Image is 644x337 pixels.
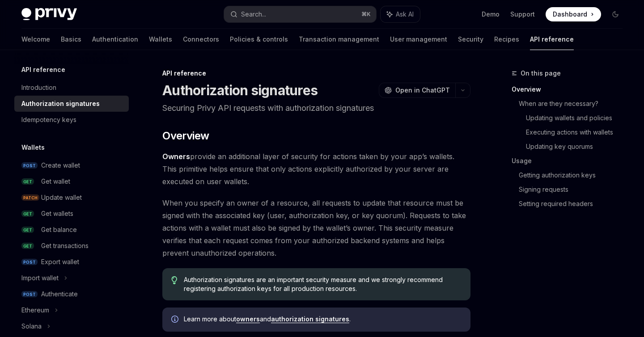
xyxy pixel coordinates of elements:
[162,197,470,259] span: When you specify an owner of a resource, all requests to update that resource must be signed with...
[14,173,129,190] a: GETGet wallet
[526,139,630,154] a: Updating key quorums
[482,10,500,19] a: Demo
[21,211,34,217] span: GET
[14,286,129,302] a: POSTAuthenticate
[21,227,34,233] span: GET
[241,9,266,20] div: Search...
[162,152,190,161] a: Owners
[14,112,129,128] a: Idempotency keys
[381,6,420,22] button: Ask AI
[21,98,100,109] div: Authorization signatures
[14,157,129,173] a: POSTCreate wallet
[162,102,470,114] p: Securing Privy API requests with authorization signatures
[41,257,79,267] div: Export wallet
[21,291,38,298] span: POST
[21,82,56,93] div: Introduction
[458,29,483,50] a: Security
[21,243,34,249] span: GET
[21,142,45,153] h5: Wallets
[171,316,180,324] svg: Info
[61,29,81,50] a: Basics
[530,29,574,50] a: API reference
[519,182,630,197] a: Signing requests
[521,68,561,79] span: On this page
[149,29,172,50] a: Wallets
[41,240,89,251] div: Get transactions
[608,7,623,21] button: Toggle dark mode
[553,10,587,19] span: Dashboard
[21,64,65,75] h5: API reference
[361,11,371,18] span: ⌘ K
[519,197,630,211] a: Setting required headers
[14,96,129,112] a: Authorization signatures
[21,8,77,21] img: dark logo
[396,10,414,19] span: Ask AI
[21,305,49,316] div: Ethereum
[230,29,288,50] a: Policies & controls
[519,168,630,182] a: Getting authorization keys
[236,315,260,323] a: owners
[21,114,76,125] div: Idempotency keys
[14,238,129,254] a: GETGet transactions
[299,29,379,50] a: Transaction management
[41,224,77,235] div: Get balance
[41,176,70,187] div: Get wallet
[512,154,630,168] a: Usage
[390,29,447,50] a: User management
[526,125,630,139] a: Executing actions with wallets
[184,275,462,293] span: Authorization signatures are an important security measure and we strongly recommend registering ...
[21,259,38,265] span: POST
[183,29,219,50] a: Connectors
[21,29,50,50] a: Welcome
[519,97,630,111] a: When are they necessary?
[21,178,34,185] span: GET
[271,315,349,323] a: authorization signatures
[21,194,39,201] span: PATCH
[92,29,138,50] a: Authentication
[21,162,38,169] span: POST
[162,82,318,98] h1: Authorization signatures
[14,80,129,96] a: Introduction
[379,83,455,98] button: Open in ChatGPT
[526,111,630,125] a: Updating wallets and policies
[162,129,209,143] span: Overview
[14,222,129,238] a: GETGet balance
[21,321,42,332] div: Solana
[224,6,376,22] button: Search...⌘K
[14,206,129,222] a: GETGet wallets
[162,69,470,78] div: API reference
[41,208,73,219] div: Get wallets
[41,192,82,203] div: Update wallet
[512,82,630,97] a: Overview
[41,289,78,299] div: Authenticate
[171,276,178,284] svg: Tip
[494,29,519,50] a: Recipes
[184,315,462,324] span: Learn more about and .
[21,273,59,283] div: Import wallet
[41,160,80,171] div: Create wallet
[395,86,450,95] span: Open in ChatGPT
[510,10,535,19] a: Support
[14,190,129,206] a: PATCHUpdate wallet
[162,150,470,188] span: provide an additional layer of security for actions taken by your app’s wallets. This primitive h...
[14,254,129,270] a: POSTExport wallet
[546,7,601,21] a: Dashboard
